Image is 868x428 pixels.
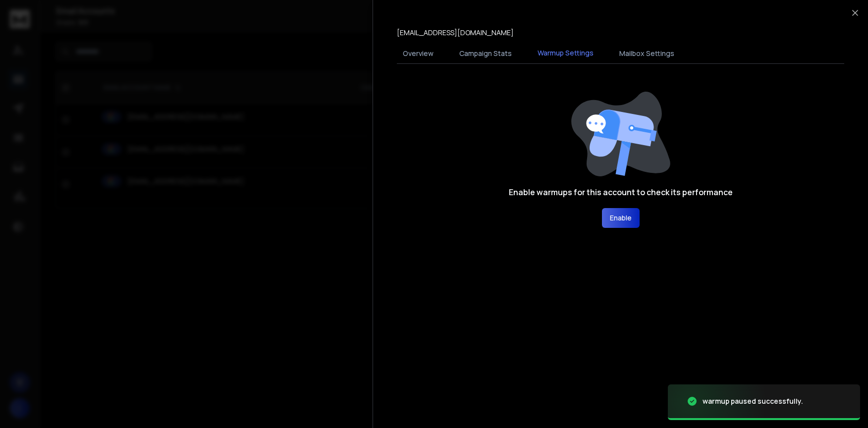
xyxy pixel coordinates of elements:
p: [EMAIL_ADDRESS][DOMAIN_NAME] [397,28,514,38]
button: Campaign Stats [453,43,518,64]
button: Enable [602,208,640,228]
h1: Enable warmups for this account to check its performance [509,186,733,198]
img: image [571,92,670,176]
div: warmup paused successfully. [703,396,803,406]
button: Mailbox Settings [613,43,680,64]
button: Warmup Settings [532,42,599,65]
button: Overview [397,43,439,64]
